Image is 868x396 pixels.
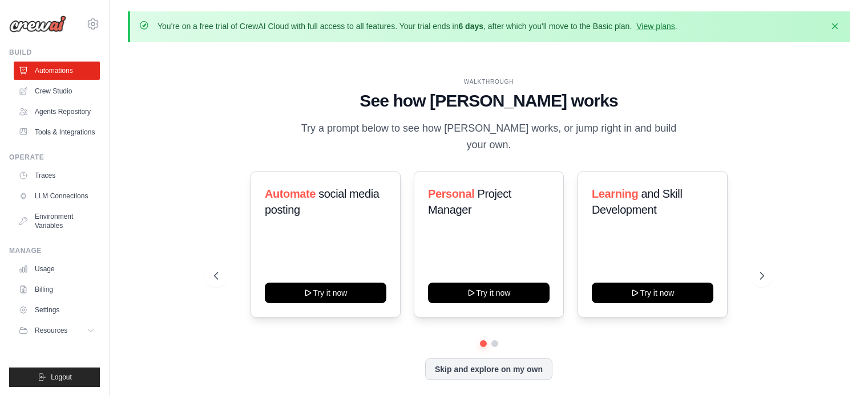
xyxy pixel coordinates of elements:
[9,48,100,57] div: Build
[214,77,764,86] div: WALKTHROUGH
[14,207,100,235] a: Environment Variables
[14,103,100,121] a: Agents Repository
[592,187,682,216] span: and Skill Development
[14,82,100,100] a: Crew Studio
[14,187,100,205] a: LLM Connections
[9,15,66,32] img: Logo
[14,301,100,319] a: Settings
[458,22,483,31] strong: 6 days
[51,373,72,382] span: Logout
[14,166,100,185] a: Traces
[265,283,386,303] button: Try it now
[35,326,67,335] span: Resources
[214,91,764,111] h1: See how [PERSON_NAME] works
[265,187,316,200] span: Automate
[428,283,550,303] button: Try it now
[636,22,675,31] a: View plans
[14,62,100,80] a: Automations
[14,123,100,141] a: Tools & Integrations
[9,368,100,387] button: Logout
[158,21,677,32] p: You're on a free trial of CrewAI Cloud with full access to all features. Your trial ends in , aft...
[265,187,380,216] span: social media posting
[428,187,474,200] span: Personal
[592,187,638,200] span: Learning
[9,153,100,162] div: Operate
[297,120,681,154] p: Try a prompt below to see how [PERSON_NAME] works, or jump right in and build your own.
[811,341,868,396] iframe: Chat Widget
[592,283,713,303] button: Try it now
[425,358,552,380] button: Skip and explore on my own
[14,321,100,340] button: Resources
[14,260,100,278] a: Usage
[14,280,100,299] a: Billing
[9,246,100,255] div: Manage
